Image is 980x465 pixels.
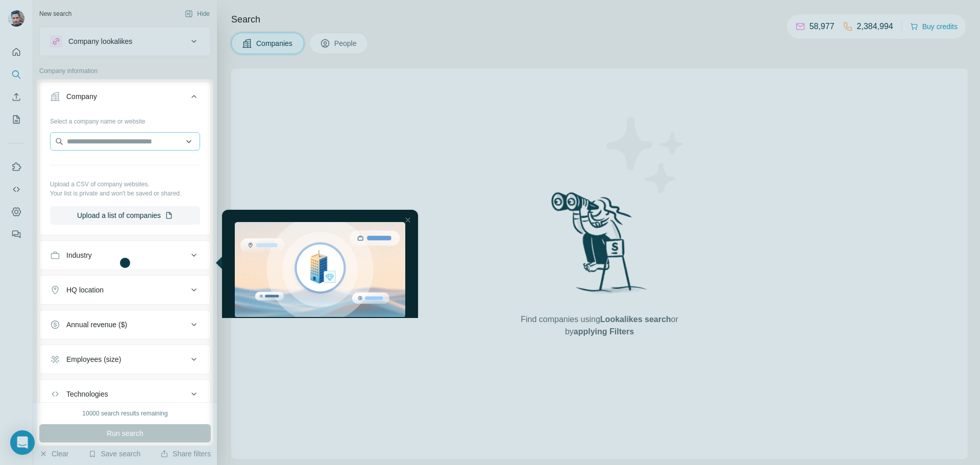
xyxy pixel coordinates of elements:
div: 10000 search results remaining [82,409,167,418]
div: Annual revenue ($) [66,320,127,330]
button: Annual revenue ($) [40,312,210,337]
div: Industry [66,250,92,260]
div: entering tooltip [9,2,205,201]
button: Upload a list of companies [50,206,200,225]
div: Technologies [66,389,108,399]
div: Select a company name or website [50,113,200,126]
button: Industry [40,243,210,267]
button: Employees (size) [40,347,210,372]
button: Company [40,84,210,113]
iframe: Tooltip [213,208,420,318]
div: Employees (size) [66,354,121,364]
button: Technologies [40,382,210,406]
img: 6941887457028875.png [21,14,192,109]
div: Company [66,91,97,102]
p: Your list is private and won't be saved or shared. [50,189,200,198]
div: HQ location [66,285,104,295]
p: Upload a CSV of company websites. [50,180,200,189]
button: HQ location [40,278,210,302]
